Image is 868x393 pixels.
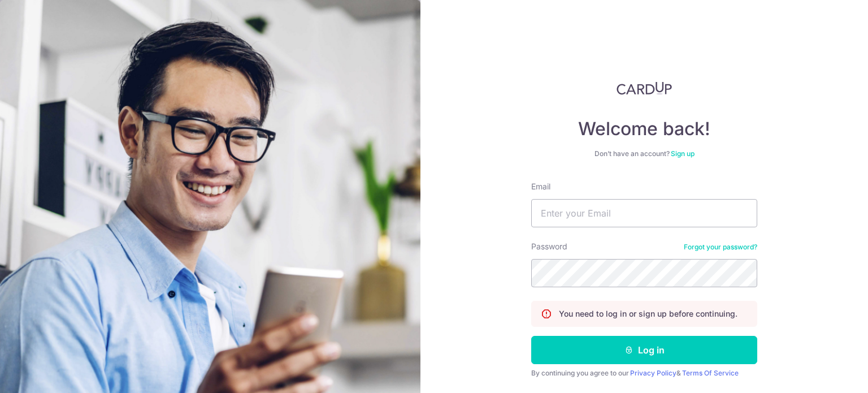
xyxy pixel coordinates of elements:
a: Privacy Policy [630,369,676,377]
div: Don’t have an account? [531,149,757,158]
label: Email [531,181,550,192]
a: Sign up [671,149,695,158]
img: CardUp Logo [617,81,672,95]
button: Log in [531,336,757,364]
div: By continuing you agree to our & [531,369,757,378]
input: Enter your Email [531,199,757,227]
h4: Welcome back! [531,118,757,140]
a: Forgot your password? [684,243,757,252]
a: Terms Of Service [682,369,739,377]
label: Password [531,241,567,252]
p: You need to log in or sign up before continuing. [559,308,737,319]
